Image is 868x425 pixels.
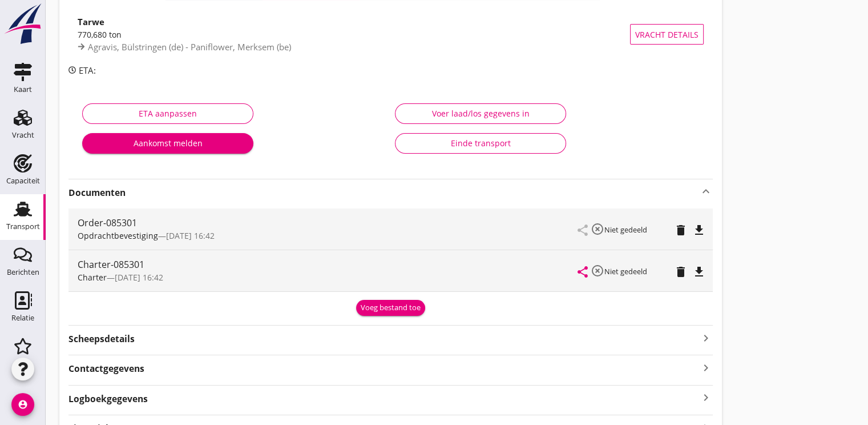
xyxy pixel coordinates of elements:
i: highlight_off [591,264,604,278]
button: Voeg bestand toe [356,300,425,316]
div: 770,680 ton [78,29,630,41]
div: Vracht [12,131,34,139]
img: logo-small.a267ee39.svg [2,3,43,45]
button: Aankomst melden [82,133,253,154]
strong: Documenten [68,186,699,199]
i: keyboard_arrow_up [699,185,713,198]
i: file_download [692,265,706,279]
i: delete [674,265,688,279]
div: Transport [6,223,40,230]
div: Voer laad/los gegevens in [405,107,556,119]
span: [DATE] 16:42 [115,272,163,283]
i: keyboard_arrow_right [699,360,713,375]
i: share [576,265,590,279]
button: Einde transport [395,133,566,154]
div: Order-085301 [78,216,578,230]
i: keyboard_arrow_right [699,330,713,346]
strong: Tarwe [78,16,104,27]
i: account_circle [11,393,34,416]
button: Voer laad/los gegevens in [395,103,566,124]
div: Einde transport [405,137,556,149]
span: [DATE] 16:42 [166,230,215,241]
span: Charter [78,272,107,283]
span: ETA: [79,65,96,76]
div: Relatie [11,314,34,322]
div: — [78,271,578,283]
i: keyboard_arrow_right [699,390,713,406]
i: delete [674,223,688,237]
small: Niet gedeeld [604,266,647,276]
div: Kaart [14,86,32,93]
div: Capaciteit [6,177,40,185]
span: Vracht details [635,29,699,41]
i: highlight_off [591,222,604,236]
span: Opdrachtbevestiging [78,230,158,241]
i: file_download [692,223,706,237]
strong: Contactgegevens [68,362,144,375]
div: Voeg bestand toe [361,302,421,314]
div: — [78,230,578,242]
button: ETA aanpassen [82,103,253,124]
div: Aankomst melden [91,137,244,149]
a: Tarwe770,680 tonAgravis, Bülstringen (de) - Paniflower, Merksem (be)Vracht details [68,9,713,59]
div: Berichten [7,268,39,276]
small: Niet gedeeld [604,224,647,235]
button: Vracht details [630,24,704,45]
strong: Scheepsdetails [68,332,135,346]
div: Charter-085301 [78,258,578,271]
strong: Logboekgegevens [68,392,148,406]
div: ETA aanpassen [92,107,244,119]
span: Agravis, Bülstringen (de) - Paniflower, Merksem (be) [88,41,291,53]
